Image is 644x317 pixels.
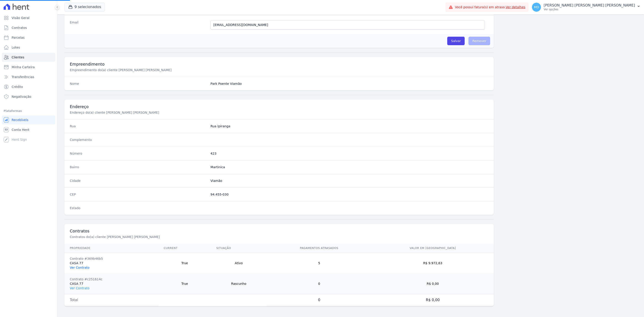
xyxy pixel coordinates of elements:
span: Recebíveis [12,118,28,122]
dd: Martinica [210,165,488,169]
a: Parcelas [2,33,55,42]
span: Minha Carteira [12,65,35,69]
dd: Park Poente Viamão [210,81,488,86]
th: Valor em [GEOGRAPHIC_DATA] [372,244,494,253]
div: Contrato #c251614c [70,277,153,281]
td: 5 [267,253,372,274]
td: Rascunho [211,273,266,294]
th: Propriedade [64,244,158,253]
dt: Estado [70,206,207,210]
dd: Rua Ipiranga [210,124,488,128]
a: Contratos [2,23,55,32]
dt: Complemento [70,138,207,142]
dd: 423 [210,151,488,156]
span: Contratos [12,26,27,30]
h3: Contratos [70,228,488,234]
td: CASA 77 [64,253,158,274]
dt: Email [70,20,207,30]
h3: Endereço [70,104,488,109]
th: Pagamentos Atrasados [267,244,372,253]
td: CASA 77 [64,273,158,294]
a: Visão Geral [2,13,55,22]
span: Você possui fatura(s) em atraso. [455,5,525,10]
a: Conta Hent [2,125,55,134]
h3: Empreendimento [70,62,488,67]
td: Total [64,294,158,306]
dt: Nome [70,81,207,86]
dt: Rua [70,124,207,128]
td: 0 [267,294,372,306]
td: True [158,253,211,274]
span: Clientes [12,55,24,60]
td: True [158,273,211,294]
td: R$ 0,00 [372,294,494,306]
span: Negativação [12,94,31,99]
span: Remover [468,37,490,45]
span: Visão Geral [12,16,30,20]
span: Crédito [12,85,23,89]
span: Conta Hent [12,128,29,132]
th: Current [158,244,211,253]
button: MD [PERSON_NAME] [PERSON_NAME] [PERSON_NAME] Ver opções [528,1,644,13]
td: 0 [267,273,372,294]
a: Ver Contrato [70,266,89,269]
td: Ativo [211,253,266,274]
p: [PERSON_NAME] [PERSON_NAME] [PERSON_NAME] [544,3,635,8]
span: MD [534,6,539,9]
p: Endereço do(a) cliente [PERSON_NAME] [PERSON_NAME] [70,110,220,115]
dt: Cidade [70,179,207,183]
td: R$ 9.972,63 [372,253,494,274]
a: Transferências [2,72,55,81]
dt: CEP [70,192,207,197]
p: Ver opções [544,8,635,11]
td: R$ 0,00 [372,273,494,294]
dd: Viamão [210,179,488,183]
a: Crédito [2,82,55,91]
a: Minha Carteira [2,63,55,72]
input: Salvar [447,37,465,45]
span: Lotes [12,45,20,50]
a: Recebíveis [2,115,55,124]
dd: 94.455-030 [210,192,488,197]
span: Parcelas [12,35,25,40]
a: Lotes [2,43,55,52]
th: Situação [211,244,266,253]
div: Plataformas [4,108,53,114]
a: Clientes [2,53,55,62]
a: Ver detalhes [506,5,525,9]
a: Negativação [2,92,55,101]
dt: Número [70,151,207,156]
p: Empreendimento do(a) cliente [PERSON_NAME] [PERSON_NAME] [70,68,220,72]
div: Contrato #369b46b5 [70,256,153,261]
dt: Bairro [70,165,207,169]
a: Ver Contrato [70,286,89,290]
span: Transferências [12,75,34,79]
p: Contratos do(a) cliente [PERSON_NAME] [PERSON_NAME] [70,235,220,239]
button: 9 selecionados [64,3,105,11]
